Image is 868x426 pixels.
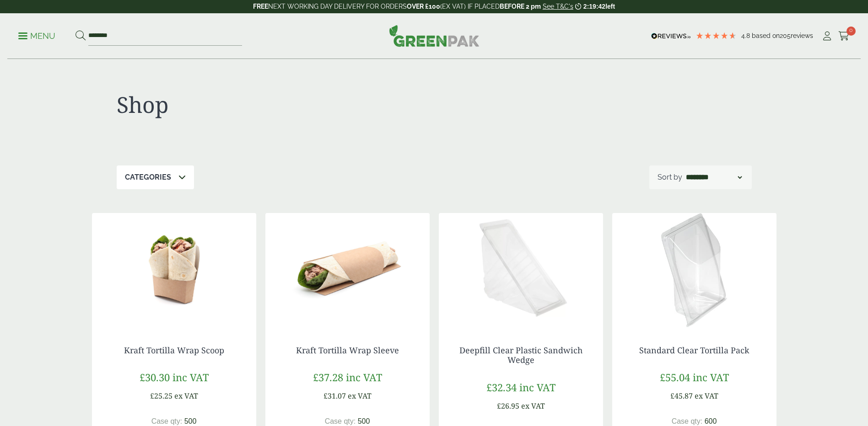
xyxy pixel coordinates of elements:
p: Sort by [658,172,682,183]
img: 5430063E Kraft Tortilla Wrap Scoop TS2 with Wrap contents [92,213,256,327]
span: £55.04 [660,370,690,384]
a: Standard Clear Tortilla Pack [639,345,749,356]
img: GreenPak Supplies [389,25,480,47]
strong: BEFORE 2 pm [500,3,541,10]
span: 4.8 [741,32,752,39]
a: See T&C's [543,3,573,10]
img: 2530049 Standard Clear Totilla Pack [612,213,776,327]
p: Menu [18,31,55,42]
span: 600 [705,417,717,425]
span: £32.34 [486,380,517,394]
strong: OVER £100 [407,3,440,10]
a: 0 [838,29,850,43]
span: inc VAT [693,370,729,384]
span: Case qty: [325,417,356,425]
span: 500 [184,417,197,425]
span: £25.25 [150,391,173,401]
i: Cart [838,32,850,41]
span: 205 [780,32,791,39]
span: £45.87 [670,391,693,401]
div: 4.79 Stars [695,32,737,40]
span: £26.95 [497,401,519,411]
span: 2:19:42 [583,3,605,10]
span: ex VAT [348,391,372,401]
span: 500 [358,417,370,425]
span: left [605,3,615,10]
span: ex VAT [174,391,198,401]
a: Deepfill Clear Plastic Sandwich Wedge [459,345,582,366]
img: REVIEWS.io [651,33,691,39]
strong: FREE [253,3,268,10]
p: Categories [125,172,171,183]
span: 0 [846,27,856,36]
span: inc VAT [346,370,382,384]
span: Based on [752,32,780,39]
span: inc VAT [173,370,209,384]
img: deep fill wedge [439,213,603,327]
span: £31.07 [323,391,346,401]
span: ex VAT [521,401,545,411]
img: 5430063D Kraft Tortilla Wrap Sleeve TS4 with Wrap contents.jpg [265,213,430,327]
a: Kraft Tortilla Wrap Scoop [124,345,224,356]
span: reviews [791,32,813,39]
select: Shop order [684,172,744,183]
h1: Shop [117,91,434,118]
span: ex VAT [695,391,718,401]
span: Case qty: [672,417,703,425]
a: Kraft Tortilla Wrap Sleeve [296,345,399,356]
a: Menu [18,31,55,40]
span: Case qty: [151,417,183,425]
span: £37.28 [313,370,343,384]
span: £30.30 [140,370,170,384]
i: My Account [821,32,833,41]
span: inc VAT [519,380,555,394]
